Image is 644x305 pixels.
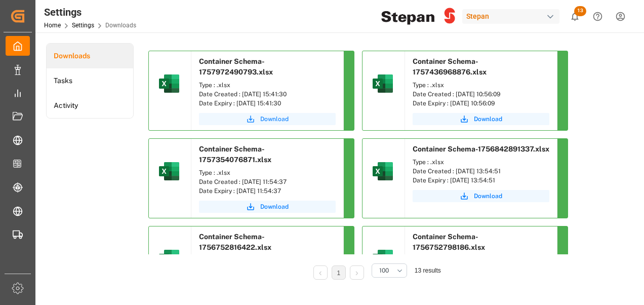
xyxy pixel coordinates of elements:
img: microsoft-excel-2019--v1.png [157,71,181,96]
span: Container Schema-1757354076871.xlsx [199,145,271,164]
img: microsoft-excel-2019--v1.png [371,247,395,271]
a: Activity [47,93,133,118]
span: Download [260,202,289,211]
div: Date Created : [DATE] 11:54:37 [199,177,336,186]
div: Settings [44,5,136,20]
button: Download [413,113,549,125]
div: Date Expiry : [DATE] 13:54:51 [413,176,549,185]
button: Download [199,201,336,213]
div: Type : .xlsx [413,81,549,90]
div: Date Created : [DATE] 10:56:09 [413,90,549,99]
div: Date Expiry : [DATE] 11:54:37 [199,186,336,196]
span: Container Schema-1756752816422.xlsx [199,233,271,251]
div: Date Created : [DATE] 15:41:30 [199,90,336,99]
button: Download [413,190,549,202]
span: Container Schema-1757436968876.xlsx [413,57,487,76]
span: Container Schema-1756752798186.xlsx [413,233,485,251]
button: Help Center [586,5,609,28]
span: Container Schema-1756842891337.xlsx [413,145,549,153]
div: Date Expiry : [DATE] 10:56:09 [413,99,549,108]
span: 13 results [415,267,441,274]
a: Tasks [47,68,133,93]
img: microsoft-excel-2019--v1.png [371,159,395,183]
li: Previous Page [313,265,328,280]
button: Stepan [462,7,563,26]
div: Date Expiry : [DATE] 15:41:30 [199,99,336,108]
a: Downloads [47,44,133,68]
a: Settings [72,22,94,29]
li: 1 [332,265,346,280]
div: Type : .xlsx [199,168,336,177]
span: 13 [574,6,586,16]
img: Stepan_Company_logo.svg.png_1713531530.png [381,8,455,25]
img: microsoft-excel-2019--v1.png [157,159,181,183]
img: microsoft-excel-2019--v1.png [371,71,395,96]
span: Download [474,192,502,201]
a: 1 [337,270,340,277]
li: Next Page [350,265,364,280]
div: Date Created : [DATE] 13:54:51 [413,167,549,176]
button: Download [199,113,336,125]
a: Home [44,22,61,29]
div: Type : .xlsx [413,158,549,167]
span: Container Schema-1757972490793.xlsx [199,57,273,76]
span: Download [474,115,502,124]
div: Stepan [462,9,559,24]
span: 100 [379,266,389,275]
button: open menu [372,263,407,278]
button: show 13 new notifications [563,5,586,28]
img: microsoft-excel-2019--v1.png [157,247,181,271]
span: Download [260,115,289,124]
div: Type : .xlsx [199,81,336,90]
